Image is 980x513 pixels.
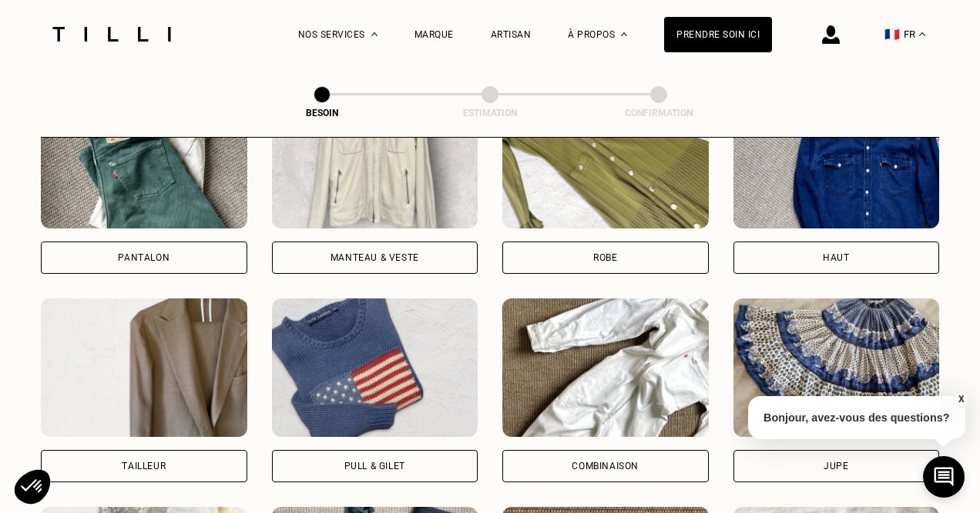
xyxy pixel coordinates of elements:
[272,298,478,437] img: Tilli retouche votre Pull & gilet
[953,391,968,408] button: X
[414,29,454,40] a: Marque
[331,253,419,262] div: Manteau & Veste
[824,461,848,471] div: Jupe
[502,298,709,437] img: Tilli retouche votre Combinaison
[919,32,925,36] img: menu déroulant
[502,90,709,228] img: Tilli retouche votre Robe
[733,90,940,228] img: Tilli retouche votre Haut
[122,461,166,471] div: Tailleur
[41,90,247,228] img: Tilli retouche votre Pantalon
[371,32,378,36] img: Menu déroulant
[118,253,169,262] div: Pantalon
[733,298,940,437] img: Tilli retouche votre Jupe
[413,108,567,118] div: Estimation
[572,461,639,471] div: Combinaison
[41,298,247,437] img: Tilli retouche votre Tailleur
[272,90,478,228] img: Tilli retouche votre Manteau & Veste
[344,461,405,471] div: Pull & gilet
[884,27,900,42] span: 🇫🇷
[823,253,849,262] div: Haut
[822,25,840,44] img: icône connexion
[593,253,617,262] div: Robe
[664,17,772,52] a: Prendre soin ici
[47,27,176,42] img: Logo du service de couturière Tilli
[245,108,399,118] div: Besoin
[582,108,736,118] div: Confirmation
[491,29,532,40] a: Artisan
[621,32,627,36] img: Menu déroulant à propos
[748,396,965,439] p: Bonjour, avez-vous des questions?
